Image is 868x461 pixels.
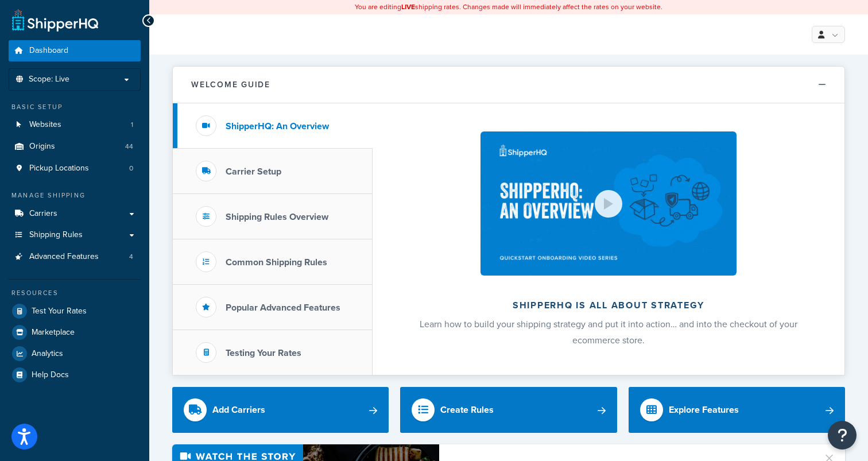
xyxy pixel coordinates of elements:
h3: Common Shipping Rules [226,257,327,268]
span: 44 [125,142,133,152]
div: Create Rules [440,402,494,418]
a: Help Docs [9,365,141,385]
span: Websites [29,120,61,130]
span: Help Docs [32,370,69,380]
span: Scope: Live [29,75,69,84]
a: Advanced Features4 [9,246,141,268]
span: Test Your Rates [32,307,87,316]
a: Websites1 [9,114,141,135]
span: 0 [129,164,133,173]
h3: Testing Your Rates [226,348,301,358]
a: Origins44 [9,136,141,157]
li: Pickup Locations [9,158,141,179]
h3: Popular Advanced Features [226,303,340,313]
a: Add Carriers [172,387,389,433]
div: Basic Setup [9,102,141,112]
a: Marketplace [9,322,141,343]
a: Create Rules [400,387,617,433]
span: Marketplace [32,328,75,338]
a: Shipping Rules [9,224,141,246]
div: Manage Shipping [9,191,141,200]
a: Explore Features [629,387,845,433]
a: Carriers [9,203,141,224]
button: Open Resource Center [828,421,857,450]
li: Advanced Features [9,246,141,268]
h3: Carrier Setup [226,166,281,177]
b: LIVE [401,2,415,12]
h2: Welcome Guide [191,80,270,89]
img: ShipperHQ is all about strategy [480,131,737,276]
span: 1 [131,120,133,130]
span: Origins [29,142,55,152]
h3: Shipping Rules Overview [226,212,328,222]
h3: ShipperHQ: An Overview [226,121,329,131]
a: Pickup Locations0 [9,158,141,179]
div: Explore Features [669,402,739,418]
span: Dashboard [29,46,68,56]
span: Carriers [29,209,57,219]
span: Pickup Locations [29,164,89,173]
span: Shipping Rules [29,230,83,240]
li: Origins [9,136,141,157]
span: 4 [129,252,133,262]
div: Resources [9,288,141,298]
a: Test Your Rates [9,301,141,321]
div: Add Carriers [212,402,265,418]
span: Learn how to build your shipping strategy and put it into action… and into the checkout of your e... [420,317,797,347]
a: Analytics [9,343,141,364]
button: Welcome Guide [173,67,844,103]
h2: ShipperHQ is all about strategy [403,300,814,311]
a: Dashboard [9,40,141,61]
li: Websites [9,114,141,135]
span: Analytics [32,349,63,359]
span: Advanced Features [29,252,99,262]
